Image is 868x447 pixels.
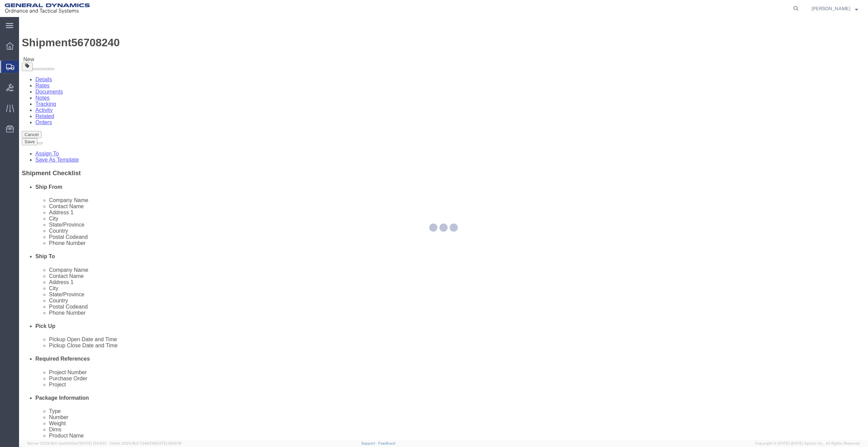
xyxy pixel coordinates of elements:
img: logo [5,3,90,14]
span: Copyright © [DATE]-[DATE] Agistix Inc., All Rights Reserved [755,441,860,446]
span: Client: 2025.18.0-7346316 [110,441,182,445]
a: Support [361,441,378,445]
span: Server: 2025.18.0-daa1fe12ee7 [27,441,106,445]
span: [DATE] 08:10:16 [155,441,182,445]
span: Mariano Maldonado [812,5,850,12]
span: [DATE] 10:04:51 [80,441,106,445]
button: [PERSON_NAME] [811,4,858,13]
a: Feedback [378,441,396,445]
